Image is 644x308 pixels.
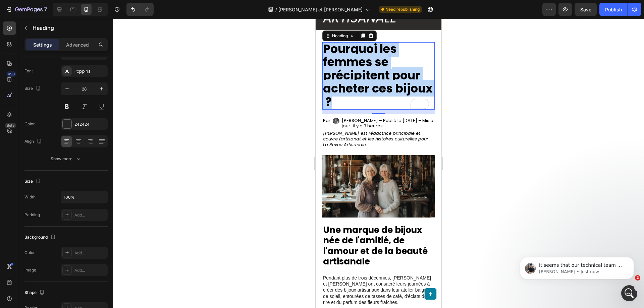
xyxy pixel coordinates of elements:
[3,3,50,16] button: 7
[635,275,640,281] span: 2
[74,250,106,256] div: Add...
[575,3,597,16] button: Save
[24,250,35,256] div: Color
[74,121,106,127] div: 242424
[599,3,628,16] button: Publish
[24,288,46,297] div: Shape
[44,5,47,13] p: 7
[33,24,105,32] p: Heading
[74,212,106,218] div: Add...
[316,19,441,308] iframe: To enrich screen reader interactions, please activate Accessibility in Grammarly extension settings
[275,6,277,13] span: /
[605,6,622,13] div: Publish
[24,137,43,146] div: Align
[24,84,42,93] div: Size
[24,121,35,127] div: Color
[61,191,107,203] input: Auto
[74,267,106,273] div: Add...
[24,212,40,218] div: Padding
[74,68,106,74] div: Poppins
[66,41,89,48] p: Advanced
[24,233,57,242] div: Background
[6,71,16,77] div: 450
[278,6,363,13] span: [PERSON_NAME] et [PERSON_NAME]
[24,194,36,200] div: Width
[24,153,108,165] button: Show more
[24,267,36,273] div: Image
[126,3,154,16] div: Undo/Redo
[580,7,591,12] span: Save
[5,123,16,128] div: Beta
[24,177,42,186] div: Size
[621,285,637,301] iframe: Intercom live chat
[51,156,82,162] div: Show more
[385,6,420,12] span: Need republishing
[24,68,33,74] div: Font
[33,41,52,48] p: Settings
[510,243,644,290] iframe: Intercom notifications message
